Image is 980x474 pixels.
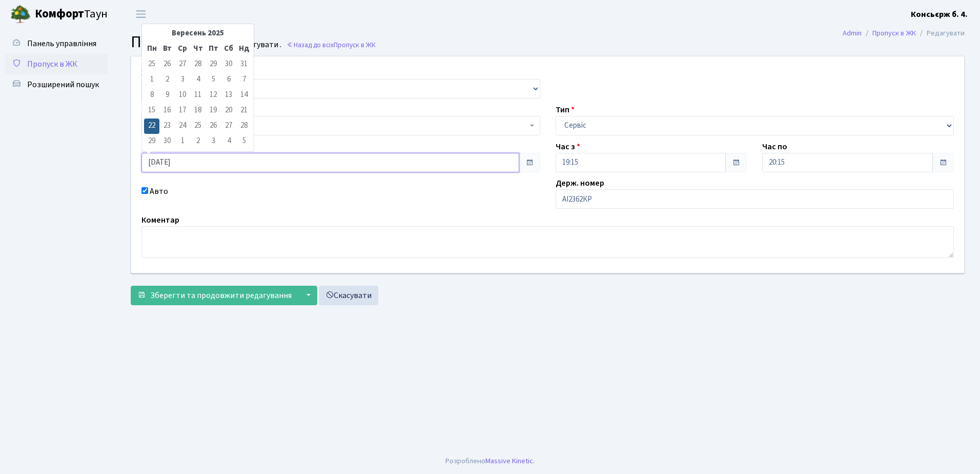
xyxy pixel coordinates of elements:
[159,42,175,57] th: Вт
[221,88,236,103] td: 13
[206,88,221,103] td: 12
[190,118,206,134] td: 25
[287,40,376,50] a: Назад до всіхПропуск в ЖК
[128,6,154,23] button: Переключити навігацію
[911,9,968,20] b: Консьєрж б. 4.
[144,88,159,103] td: 8
[10,4,31,25] img: logo.png
[236,134,252,149] td: 5
[190,134,206,149] td: 2
[175,42,190,57] th: Ср
[872,28,916,38] a: Пропуск в ЖК
[144,118,159,134] td: 22
[175,88,190,103] td: 10
[159,103,175,118] td: 16
[236,57,252,72] td: 31
[556,104,575,116] label: Тип
[35,6,84,22] b: Комфорт
[221,57,236,72] td: 30
[141,116,540,135] span: корп. 04А, 76, Матвіюк Олена Олександрівна <span class='la la-check-square text-success'></span>
[35,6,108,23] span: Таун
[144,103,159,118] td: 15
[556,189,954,209] input: АА1234АА
[221,118,236,134] td: 27
[141,214,179,226] label: Коментар
[221,134,236,149] td: 4
[5,54,108,74] a: Пропуск в ЖК
[190,103,206,118] td: 18
[206,57,221,72] td: 29
[827,23,980,44] nav: breadcrumb
[27,58,77,70] span: Пропуск в ЖК
[556,141,580,153] label: Час з
[175,118,190,134] td: 24
[159,26,236,42] th: Вересень 2025
[159,57,175,72] td: 26
[144,57,159,72] td: 25
[150,290,292,301] span: Зберегти та продовжити редагування
[485,456,533,466] a: Massive Kinetic
[206,42,221,57] th: Пт
[159,88,175,103] td: 9
[144,72,159,88] td: 1
[236,42,252,57] th: Нд
[27,38,96,49] span: Панель управління
[190,42,206,57] th: Чт
[233,40,281,50] small: Редагувати .
[319,286,378,305] a: Скасувати
[221,72,236,88] td: 6
[190,88,206,103] td: 11
[916,28,965,39] li: Редагувати
[236,118,252,134] td: 28
[27,79,99,90] span: Розширений пошук
[148,121,527,131] span: корп. 04А, 76, Матвіюк Олена Олександрівна <span class='la la-check-square text-success'></span>
[334,40,376,50] span: Пропуск в ЖК
[144,42,159,57] th: Пн
[843,28,862,38] a: Admin
[236,72,252,88] td: 7
[175,57,190,72] td: 27
[159,72,175,88] td: 2
[236,103,252,118] td: 21
[175,134,190,149] td: 1
[556,177,604,189] label: Держ. номер
[206,72,221,88] td: 5
[159,134,175,149] td: 30
[175,103,190,118] td: 17
[190,72,206,88] td: 4
[911,8,968,21] a: Консьєрж б. 4.
[190,57,206,72] td: 28
[236,88,252,103] td: 14
[445,456,535,467] div: Розроблено .
[206,118,221,134] td: 26
[206,134,221,149] td: 3
[762,141,787,153] label: Час по
[150,185,168,197] label: Авто
[221,42,236,57] th: Сб
[144,134,159,149] td: 29
[131,286,298,305] button: Зберегти та продовжити редагування
[131,30,230,54] span: Пропуск в ЖК
[159,118,175,134] td: 23
[175,72,190,88] td: 3
[5,74,108,95] a: Розширений пошук
[221,103,236,118] td: 20
[5,33,108,54] a: Панель управління
[206,103,221,118] td: 19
